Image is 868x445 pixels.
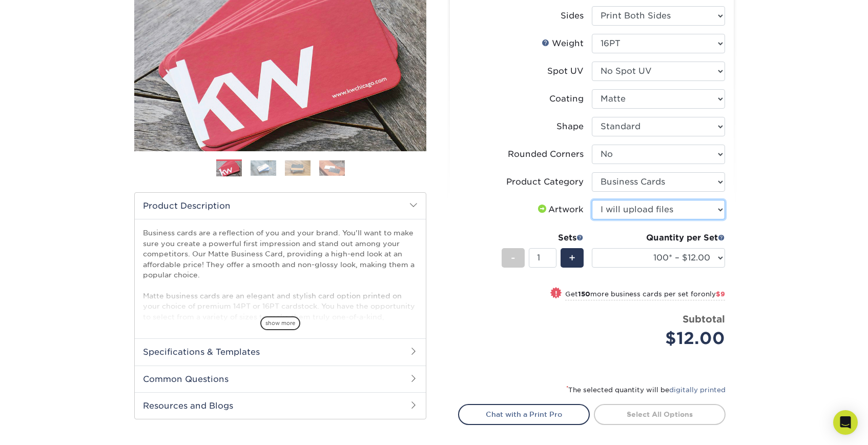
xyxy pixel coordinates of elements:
[135,193,426,219] h2: Product Description
[135,338,426,365] h2: Specifications & Templates
[547,65,584,77] div: Spot UV
[506,176,584,188] div: Product Category
[508,148,584,160] div: Rounded Corners
[549,93,584,105] div: Coating
[216,156,242,181] img: Business Cards 01
[319,160,345,176] img: Business Cards 04
[251,160,276,176] img: Business Cards 02
[594,404,726,424] a: Select All Options
[135,392,426,419] h2: Resources and Blogs
[566,386,726,394] small: The selected quantity will be
[542,37,584,50] div: Weight
[669,386,726,394] a: digitally printed
[565,290,725,300] small: Get more business cards per set for
[600,326,725,351] div: $12.00
[716,290,725,298] span: $9
[143,228,418,374] p: Business cards are a reflection of you and your brand. You'll want to make sure you create a powe...
[502,232,584,244] div: Sets
[561,10,584,22] div: Sides
[135,366,426,392] h2: Common Questions
[555,288,557,299] span: !
[701,290,725,298] span: only
[285,160,311,176] img: Business Cards 03
[592,232,725,244] div: Quantity per Set
[511,250,515,266] span: -
[458,404,590,424] a: Chat with a Print Pro
[683,313,725,325] strong: Subtotal
[260,316,300,330] span: show more
[536,204,584,216] div: Artwork
[569,250,575,266] span: +
[556,120,584,133] div: Shape
[578,290,590,298] strong: 150
[833,410,858,435] div: Open Intercom Messenger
